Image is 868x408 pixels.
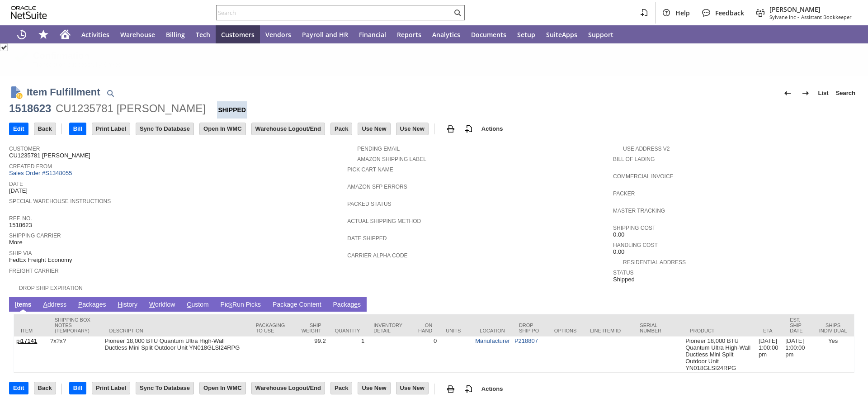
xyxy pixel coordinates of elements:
input: Back [34,382,56,394]
div: CU1235781 [PERSON_NAME] [56,101,206,116]
a: Shipping Carrier [9,232,61,239]
a: P218807 [514,337,538,344]
a: Customers [216,25,260,43]
a: PickRun Picks [218,301,263,309]
input: Use New [358,382,390,394]
span: Assistant Bookkeeper [801,14,852,20]
a: Setup [512,25,541,43]
a: Ref. No. [9,215,32,222]
span: Billing [166,30,185,39]
a: Warehouse [115,25,160,43]
input: Pack [331,382,352,394]
input: Warehouse Logout/End [252,382,325,394]
span: Activities [81,30,109,39]
input: Sync To Database [136,123,193,135]
span: Reports [397,30,421,39]
a: Actions [478,125,507,132]
input: Warehouse Logout/End [252,123,325,135]
span: [PERSON_NAME] [769,5,852,14]
div: Shortcuts [33,25,54,43]
div: Location [480,328,505,333]
svg: Shortcuts [38,29,49,40]
span: Setup [517,30,535,39]
a: Packed Status [347,201,391,207]
span: Financial [359,30,386,39]
span: Help [675,9,690,17]
a: Billing [160,25,190,43]
input: Use New [396,382,428,394]
a: Vendors [260,25,297,43]
a: History [115,301,140,309]
div: ETA [763,328,776,333]
a: Created From [9,163,52,170]
a: Package Content [270,301,323,309]
a: Use Address V2 [623,146,670,152]
div: Ship Weight [300,323,321,333]
input: Pack [331,123,352,135]
a: Pending Email [357,146,400,152]
a: Ship Via [9,250,32,256]
div: Inventory Detail [373,323,404,333]
div: Shipping Box Notes (Temporary) [55,317,95,333]
a: Actual Shipping Method [347,218,421,224]
a: Status [613,270,634,276]
span: More [9,239,23,246]
a: Items [13,301,34,309]
span: A [43,301,47,308]
a: Handling Cost [613,242,658,248]
a: Bill Of Lading [613,156,655,162]
a: Search [832,86,859,100]
div: Line Item ID [590,328,626,333]
a: Packer [613,190,635,197]
span: - [797,14,799,20]
span: 0.00 [613,231,624,238]
a: Recent Records [11,25,33,43]
a: Home [54,25,76,43]
span: H [118,301,122,308]
a: Commercial Invoice [613,173,674,180]
input: Print Label [92,123,130,135]
a: Freight Carrier [9,268,59,274]
span: k [229,301,232,308]
td: [DATE] 1:00:00 pm [756,337,783,373]
input: Search [217,7,452,18]
span: 0.00 [613,248,624,256]
img: Quick Find [105,88,116,99]
span: g [290,301,294,308]
a: Documents [466,25,512,43]
input: Edit [9,123,28,135]
img: Next [800,88,811,99]
td: [DATE] 1:00:00 pm [783,337,812,373]
span: Feedback [715,9,744,17]
a: Manufacturer [475,337,510,344]
td: 1 [328,337,367,373]
a: Reports [392,25,427,43]
span: Warehouse [120,30,155,39]
div: Description [109,328,242,333]
a: SuiteApps [541,25,583,43]
a: Pick Cart Name [347,166,393,173]
div: Quantity [335,328,360,333]
a: Financial [354,25,392,43]
div: 1518623 [9,101,51,116]
span: I [15,301,17,308]
a: Custom [184,301,211,309]
div: On Hand [417,323,432,333]
h1: Item Fulfillment [27,85,100,100]
input: Use New [396,123,428,135]
svg: Search [452,7,463,18]
span: CU1235781 [PERSON_NAME] [9,152,90,159]
img: add-record.svg [463,384,474,394]
img: Previous [782,88,793,99]
img: print.svg [445,384,456,394]
div: Ships Individual [819,323,847,333]
span: Vendors [265,30,291,39]
td: Pioneer 18,000 BTU Quantum Ultra High-Wall Ductless Mini Split Outdoor Unit YN018GLSI24RPG [102,337,249,373]
a: Residential Address [623,259,686,266]
a: Payroll and HR [297,25,354,43]
div: Drop Ship PO [519,323,541,333]
td: 99.2 [293,337,328,373]
div: Est. Ship Date [790,317,805,333]
span: Customers [221,30,255,39]
input: Edit [9,382,28,394]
